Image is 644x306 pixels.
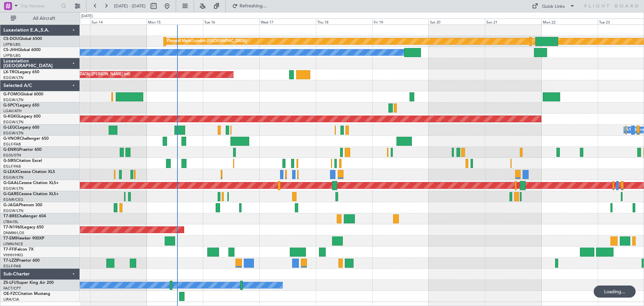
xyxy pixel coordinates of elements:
[3,37,19,41] span: CS-DOU
[3,253,23,258] a: VHHH/HKG
[3,203,19,207] span: G-JAGA
[3,192,19,196] span: G-GARE
[3,92,43,96] a: G-FOMOGlobal 6000
[3,137,20,141] span: G-VNOR
[3,148,42,152] a: G-ENRGPraetor 600
[3,230,24,235] a: DNMM/LOS
[147,18,203,25] div: Mon 15
[3,108,21,114] a: LGAV/ATH
[3,164,21,169] a: EGLF/FAB
[3,97,23,102] a: EGGW/LTN
[3,259,17,263] span: T7-LZZI
[429,18,485,25] div: Sat 20
[3,186,23,191] a: EGGW/LTN
[594,286,636,298] div: Loading...
[3,53,21,58] a: LFPB/LBG
[229,1,269,11] button: Refreshing...
[3,159,16,163] span: G-SIRS
[3,242,23,247] a: LFMN/NCE
[3,148,19,152] span: G-ENRG
[3,259,40,263] a: T7-LZZIPraetor 600
[3,92,20,96] span: G-FOMO
[3,142,21,147] a: EGLF/FAB
[3,192,59,196] a: G-GARECessna Citation XLS+
[3,103,39,107] a: G-SPCYLegacy 650
[3,181,19,185] span: G-GAAL
[3,115,41,119] a: G-KGKGLegacy 600
[3,131,23,136] a: EGGW/LTN
[3,208,23,213] a: EGGW/LTN
[3,126,39,130] a: G-LEGCLegacy 600
[3,203,42,207] a: G-JAGAPhenom 300
[542,3,565,10] div: Quick Links
[316,18,372,25] div: Thu 18
[3,137,49,141] a: G-VNORChallenger 650
[3,264,21,269] a: EGLF/FAB
[3,248,34,252] a: T7-FFIFalcon 7X
[3,248,15,252] span: T7-FFI
[3,115,19,119] span: G-KGKG
[3,197,23,202] a: EGNR/CEG
[3,281,54,285] a: ZS-LFUSuper King Air 200
[3,70,39,74] a: LX-TROLegacy 650
[3,292,18,296] span: OE-FZC
[485,18,541,25] div: Sun 21
[20,1,59,11] input: Trip Number
[3,48,41,52] a: CS-JHHGlobal 6000
[7,13,73,24] button: All Aircraft
[3,75,23,80] a: EGGW/LTN
[3,297,19,302] a: LIRA/CIA
[3,170,55,174] a: G-LEAXCessna Citation XLS
[541,18,598,25] div: Mon 22
[3,236,44,241] a: T7-EMIHawker 900XP
[3,214,46,218] a: T7-BREChallenger 604
[239,4,267,8] span: Refreshing...
[167,36,247,46] div: Planned Maint London ([GEOGRAPHIC_DATA])
[203,18,259,25] div: Tue 16
[3,225,44,229] a: T7-N1960Legacy 650
[3,236,16,241] span: T7-EMI
[90,18,147,25] div: Sun 14
[3,42,21,47] a: LFPB/LBG
[3,170,18,174] span: G-LEAX
[372,18,429,25] div: Fri 19
[3,120,23,125] a: EGGW/LTN
[529,1,578,11] button: Quick Links
[3,175,23,180] a: EGGW/LTN
[3,159,42,163] a: G-SIRSCitation Excel
[3,48,18,52] span: CS-JHH
[3,181,59,185] a: G-GAALCessna Citation XLS+
[3,37,42,41] a: CS-DOUGlobal 6500
[114,3,146,9] span: [DATE] - [DATE]
[81,13,93,19] div: [DATE]
[3,225,22,229] span: T7-N1960
[3,153,21,158] a: EGSS/STN
[3,103,18,107] span: G-SPCY
[259,18,316,25] div: Wed 17
[3,292,50,296] a: OE-FZCCitation Mustang
[3,286,21,291] a: FACT/CPT
[3,70,18,74] span: LX-TRO
[3,281,17,285] span: ZS-LFU
[3,214,17,218] span: T7-BRE
[3,126,18,130] span: G-LEGC
[3,219,18,224] a: LTBA/ISL
[17,16,71,21] span: All Aircraft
